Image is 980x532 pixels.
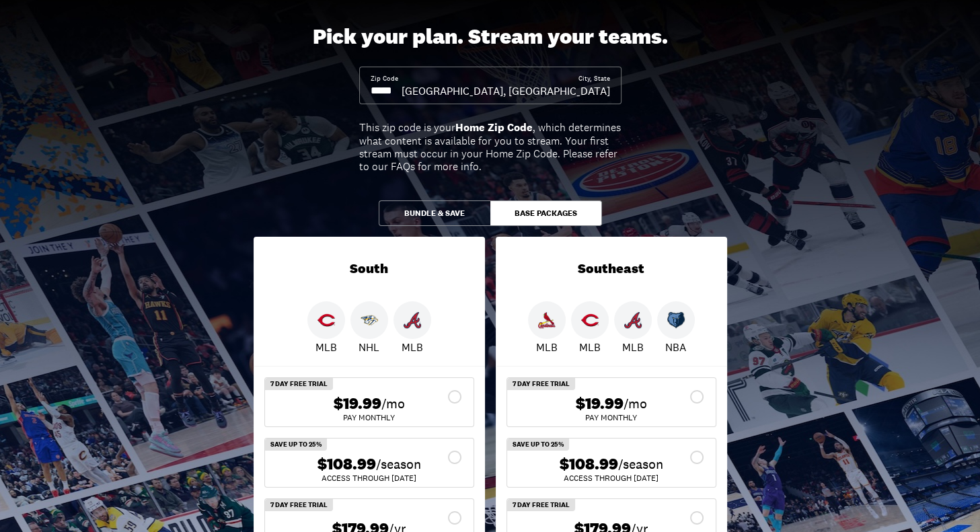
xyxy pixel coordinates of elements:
img: Reds [581,311,599,329]
div: SAVE UP TO 25% [507,439,569,451]
img: Predators [361,311,378,329]
p: MLB [579,339,601,355]
div: City, State [578,74,610,83]
div: Pay Monthly [276,414,463,422]
div: Pick your plan. Stream your teams. [313,24,668,50]
span: $19.99 [576,394,624,414]
div: Southeast [496,237,727,301]
span: /season [376,455,421,473]
div: [GEOGRAPHIC_DATA], [GEOGRAPHIC_DATA] [402,83,610,98]
img: Grizzlies [667,311,685,329]
div: This zip code is your , which determines what content is available for you to stream. Your first ... [359,121,621,173]
div: ACCESS THROUGH [DATE] [518,474,705,482]
div: South [254,237,485,301]
p: NHL [359,339,379,355]
div: 7 Day Free Trial [507,499,575,511]
div: Pay Monthly [518,414,705,422]
div: ACCESS THROUGH [DATE] [276,474,463,482]
p: MLB [536,339,558,355]
b: Home Zip Code [455,120,533,135]
button: Base Packages [490,200,602,226]
span: $108.99 [317,455,376,474]
p: MLB [315,339,337,355]
span: /mo [624,394,647,413]
span: $108.99 [560,455,618,474]
p: MLB [402,339,423,355]
div: 7 Day Free Trial [507,378,575,390]
div: 7 Day Free Trial [265,499,333,511]
img: Braves [404,311,421,329]
img: Reds [317,311,335,329]
div: 7 Day Free Trial [265,378,333,390]
p: MLB [622,339,644,355]
span: $19.99 [334,394,381,414]
p: NBA [665,339,686,355]
div: Zip Code [371,74,398,83]
div: SAVE UP TO 25% [265,439,327,451]
button: Bundle & Save [379,200,490,226]
span: /season [618,455,663,473]
img: Cardinals [538,311,556,329]
img: Braves [624,311,642,329]
span: /mo [381,394,405,413]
